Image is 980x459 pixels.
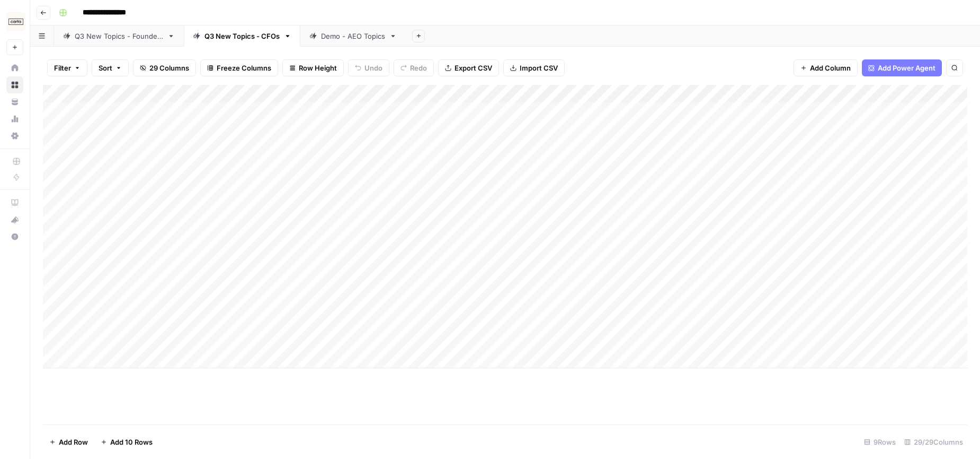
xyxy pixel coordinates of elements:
button: Workspace: Carta [6,8,23,35]
span: 29 Columns [149,63,189,73]
span: Add 10 Rows [110,437,153,447]
a: Demo - AEO Topics [300,25,406,47]
button: Import CSV [503,59,565,76]
button: What's new? [6,211,23,228]
button: Add Power Agent [862,59,942,76]
button: Add Column [794,59,858,76]
span: Export CSV [455,63,492,73]
button: Sort [92,59,129,76]
div: Q3 New Topics - Founders [75,31,163,41]
a: Home [6,59,23,76]
span: Filter [54,63,71,73]
span: Freeze Columns [217,63,271,73]
span: Add Row [59,437,88,447]
div: 9 Rows [860,434,900,451]
div: Q3 New Topics - CFOs [204,31,280,41]
button: Filter [47,59,87,76]
a: Your Data [6,93,23,110]
span: Row Height [299,63,337,73]
button: Redo [394,59,434,76]
button: Export CSV [438,59,499,76]
img: Carta Logo [6,12,25,31]
span: Add Column [810,63,851,73]
div: 29/29 Columns [900,434,967,451]
button: Undo [348,59,389,76]
button: Row Height [282,59,344,76]
button: Add 10 Rows [94,434,159,451]
a: Q3 New Topics - Founders [54,25,184,47]
span: Redo [410,63,427,73]
div: Demo - AEO Topics [321,31,385,41]
button: Freeze Columns [200,59,278,76]
a: Browse [6,76,23,93]
div: What's new? [7,212,23,228]
a: Usage [6,110,23,127]
a: Q3 New Topics - CFOs [184,25,300,47]
span: Import CSV [520,63,558,73]
span: Undo [364,63,382,73]
a: Settings [6,127,23,144]
button: Add Row [43,434,94,451]
button: Help + Support [6,228,23,245]
button: 29 Columns [133,59,196,76]
a: AirOps Academy [6,194,23,211]
span: Sort [99,63,112,73]
span: Add Power Agent [878,63,936,73]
